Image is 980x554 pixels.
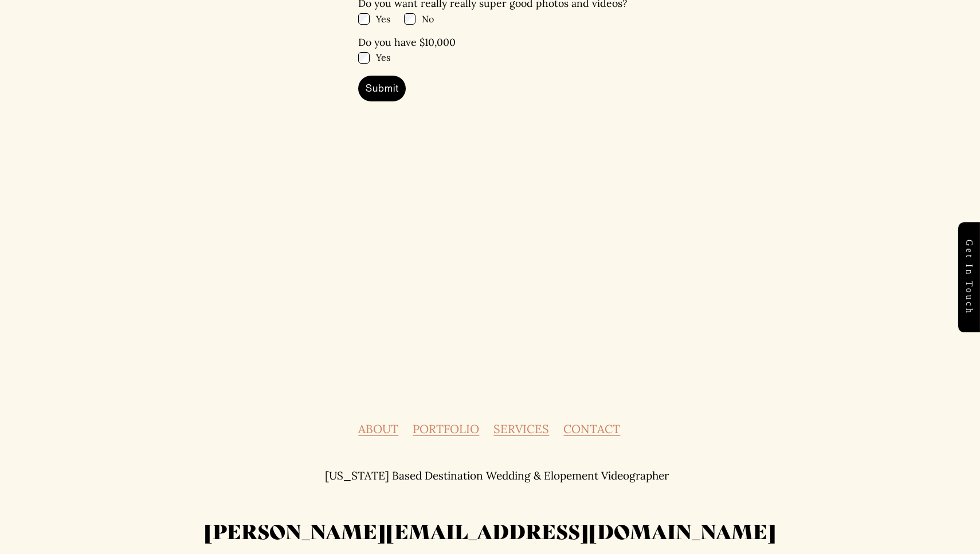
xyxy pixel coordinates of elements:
input: No [404,13,415,25]
a: Get in touch [958,222,980,332]
span: Yes [376,53,390,63]
p: [US_STATE] Based Destination Wedding & Elopement Videographer [325,470,669,481]
a: CONTACT [563,423,620,435]
span: Submit [366,82,398,94]
a: PORTFOLIO [413,423,479,435]
input: Yes [358,13,370,25]
a: ABOUT [358,423,398,435]
button: SubmitSubmit [358,76,406,102]
a: SERVICES [493,423,549,435]
input: Yes [358,52,370,64]
span: Do you have $10,000 [358,37,456,48]
span: No [422,14,434,25]
span: Yes [376,14,390,25]
h2: [PERSON_NAME][EMAIL_ADDRESS][DOMAIN_NAME] [89,517,891,544]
